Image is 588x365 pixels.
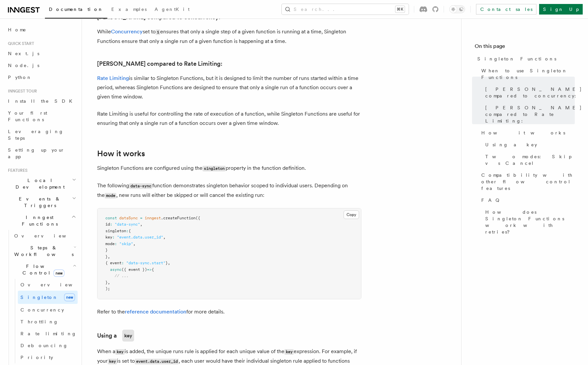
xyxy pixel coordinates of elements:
span: : [110,222,112,227]
span: Singleton [20,295,58,300]
span: Node.js [8,63,39,68]
span: Events & Triggers [5,196,72,209]
a: Sign Up [539,4,583,15]
button: Flow Controlnew [12,260,78,279]
code: data-sync [129,183,152,189]
button: Events & Triggers [5,193,78,211]
span: Leveraging Steps [8,129,64,141]
a: [PERSON_NAME] compared to Rate Limiting: [97,59,222,68]
a: Install the SDK [5,95,78,107]
span: Steps & Workflows [12,244,74,258]
span: , [140,222,142,227]
span: = [140,216,142,220]
code: singleton [202,166,226,171]
span: Singleton Functions [477,55,556,62]
span: singleton [105,229,126,233]
code: event.data.user_id [135,359,179,364]
span: id [105,222,110,227]
span: , [108,254,110,259]
span: const [105,216,117,220]
span: Features [5,168,27,173]
span: "data-sync.start" [126,261,165,265]
span: Debouncing [20,343,68,348]
button: Search...⌘K [282,4,409,15]
span: , [163,235,165,239]
a: How it works [97,149,145,158]
p: The following function demonstrates singleton behavior scoped to individual users. Depending on t... [97,181,361,200]
span: Next.js [8,51,39,56]
span: } [165,261,168,265]
span: , [133,241,135,246]
span: Install the SDK [8,98,76,104]
a: Node.js [5,59,78,71]
span: FAQ [481,197,503,203]
a: Examples [107,2,151,18]
code: 1 [156,29,160,35]
span: How does Singleton Functions work with retries? [485,209,575,235]
a: Singletonnew [18,291,78,304]
code: key [115,349,125,355]
p: Refer to the for more details. [97,307,361,316]
a: Contact sales [476,4,536,15]
button: Copy [344,210,359,219]
span: dataSync [119,216,138,220]
a: Rate Limiting [97,75,129,81]
a: [PERSON_NAME] compared to Rate Limiting: [483,102,575,127]
span: async [110,267,122,272]
span: } [105,280,108,285]
a: Home [5,24,78,36]
span: // ... [115,274,129,278]
span: { [129,229,131,233]
a: Overview [12,230,78,242]
span: .createFunction [161,216,196,220]
a: Concurrency [111,28,143,35]
a: Your first Functions [5,107,78,126]
a: Documentation [45,2,107,18]
a: Using a key [483,139,575,151]
a: Debouncing [18,340,78,351]
a: Next.js [5,48,78,59]
a: AgentKit [151,2,194,18]
span: "skip" [119,241,133,246]
span: Your first Functions [8,110,47,122]
p: While set to ensures that only a single step of a given function is running at a time, Singleton ... [97,27,361,46]
div: Flow Controlnew [12,279,78,363]
span: When to use Singleton Functions [481,67,575,81]
span: [PERSON_NAME] compared to Rate Limiting: [485,104,582,124]
span: Throttling [20,319,58,324]
a: When to use Singleton Functions [479,65,575,83]
span: Flow Control [12,263,73,276]
span: : [112,235,115,239]
code: key [122,330,134,342]
span: Home [8,26,26,33]
span: How it works [481,129,565,136]
span: ({ event }) [122,267,147,272]
code: key [284,349,294,355]
span: Quick start [5,41,34,46]
p: Rate Limiting is useful for controlling the rate of execution of a function, while Singleton Func... [97,109,361,128]
span: { [152,267,154,272]
span: Python [8,75,32,80]
kbd: ⌘K [395,6,405,13]
span: } [105,254,108,259]
a: Throttling [18,316,78,328]
span: Setting up your app [8,147,65,159]
span: new [54,270,64,277]
a: Python [5,71,78,83]
span: Using a key [485,141,537,148]
h4: On this page [475,42,575,53]
span: Compatibility with other flow control features [481,172,575,192]
p: Singleton Functions are configured using the property in the function definition. [97,164,361,173]
span: : [126,229,129,233]
code: mode [105,193,116,199]
span: key [105,235,112,239]
a: Using akey [97,330,134,342]
span: [PERSON_NAME] compared to concurrency: [485,86,582,99]
a: How it works [479,127,575,139]
a: Setting up your app [5,144,78,163]
code: key [108,359,117,364]
a: How does Singleton Functions work with retries? [483,206,575,238]
a: FAQ [479,194,575,206]
span: } [105,248,108,252]
a: Overview [18,279,78,291]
